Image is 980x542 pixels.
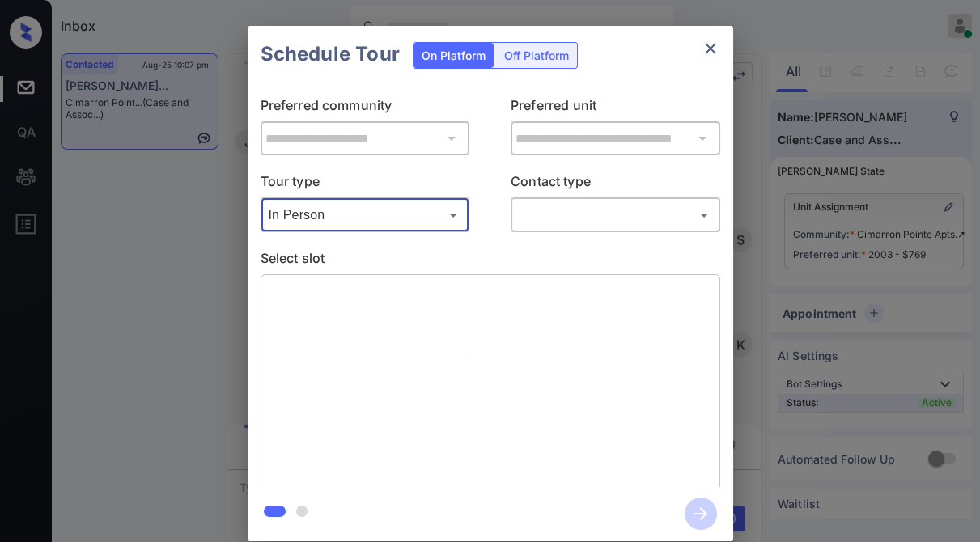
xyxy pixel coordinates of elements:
[694,32,727,65] button: close
[414,43,494,68] div: On Platform
[675,493,727,535] button: btn-next
[248,26,413,83] h2: Schedule Tour
[496,43,577,68] div: Off Platform
[511,171,720,197] p: Contact type
[395,287,585,477] img: loaderv1.7921fd1ed0a854f04152.gif
[265,201,466,228] div: In Person
[261,248,720,274] p: Select slot
[511,95,720,121] p: Preferred unit
[261,95,470,121] p: Preferred community
[261,171,470,197] p: Tour type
